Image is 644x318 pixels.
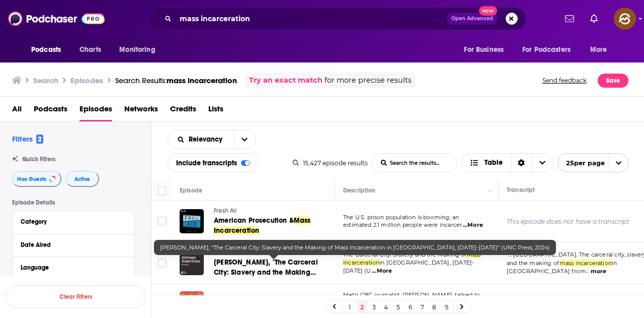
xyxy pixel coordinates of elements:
[79,101,112,121] a: Episodes
[357,301,367,313] a: 2
[479,6,497,16] span: New
[34,101,67,121] a: Podcasts
[557,153,628,172] button: open menu
[484,185,496,197] button: Column Actions
[5,285,146,308] button: Clear Filters
[583,40,620,59] button: open menu
[160,244,550,251] span: [PERSON_NAME], "The Carceral City: Slavery and the Making of Mass Incarceration in [GEOGRAPHIC_DA...
[598,74,628,88] button: Save
[24,40,74,59] button: open menu
[249,75,323,86] a: Try an exact match
[214,294,264,301] span: Native Calgarian
[21,241,120,248] div: Date Aired
[21,218,120,225] div: Category
[176,11,447,27] input: Search podcasts, credits, & more...
[457,40,516,59] button: open menu
[539,73,590,88] button: Send feedback
[21,261,126,274] button: Language
[157,217,167,226] span: Toggle select row
[343,259,379,266] span: Incarceration
[124,101,158,121] a: Networks
[36,135,43,144] span: 2
[214,258,334,278] a: [PERSON_NAME], "The Carceral City: Slavery and the Making of
[168,136,234,143] button: open menu
[325,75,412,86] span: for more precise results
[417,301,427,313] a: 7
[214,216,294,225] span: American Prosecution &
[12,101,22,121] a: All
[559,260,612,267] span: mass incarceration
[516,40,585,59] button: open menu
[214,216,334,236] a: American Prosecution &Mass Incarceration
[343,221,462,228] span: estimated 2.1 million people were incarcer
[343,291,480,306] span: Metis CBC journalist, [PERSON_NAME], talked to [GEOGRAPHIC_DATA]
[214,207,334,216] a: Fresh Air
[441,301,451,313] a: 9
[586,268,590,275] span: ...
[558,155,605,171] span: 25 per page
[157,259,167,268] span: Toggle select row
[614,8,636,30] img: User Profile
[522,43,571,57] span: For Podcasters
[208,101,223,121] a: Lists
[31,43,61,57] span: Podcasts
[17,176,46,182] span: Has Guests
[22,156,55,163] span: Quick Filters
[511,154,532,172] div: Sort Direction
[369,301,379,313] a: 3
[79,43,101,57] span: Charts
[168,153,259,172] div: Include transcripts
[115,76,237,85] a: Search Results:mass incarceration
[65,171,99,187] button: Active
[343,214,459,221] span: The U.S. prison population is booming; an
[614,8,636,30] span: Logged in as hey85204
[343,259,474,274] span: in [GEOGRAPHIC_DATA], [DATE]-[DATE] (U
[293,159,368,167] div: 15,427 episode results
[561,10,578,27] a: Show notifications dropdown
[180,184,202,197] div: Episode
[119,43,155,57] span: Monitoring
[21,264,120,271] div: Language
[507,180,535,196] div: Transcript
[73,40,107,59] a: Charts
[485,159,503,166] span: Table
[33,76,58,85] h3: Search
[447,13,498,25] button: Open AdvancedNew
[614,8,636,30] button: Show profile menu
[451,16,493,21] span: Open Advanced
[343,184,375,197] div: Description
[234,131,255,149] button: open menu
[586,10,602,27] a: Show notifications dropdown
[381,301,391,313] a: 4
[464,43,504,57] span: For Business
[393,301,403,313] a: 5
[8,9,105,28] img: Podchaser - Follow, Share and Rate Podcasts
[461,153,553,172] button: Choose View
[115,76,237,85] div: Search Results:
[148,7,526,30] div: Search podcasts, credits, & more...
[463,221,483,229] span: ...More
[345,301,355,313] a: 1
[12,134,43,144] h2: Filters
[507,260,617,275] span: in [GEOGRAPHIC_DATA] from
[591,267,606,276] button: more
[74,176,90,182] span: Active
[429,301,439,313] a: 8
[70,76,103,85] h3: Episodes
[214,294,334,303] a: Native Calgarian
[214,207,237,214] span: Fresh Air
[21,215,126,228] button: Category
[112,40,168,59] button: open menu
[12,199,135,206] p: Episode Details
[167,76,237,85] span: mass incarceration
[168,130,256,149] h2: Choose List sort
[170,101,196,121] a: Credits
[590,43,607,57] span: More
